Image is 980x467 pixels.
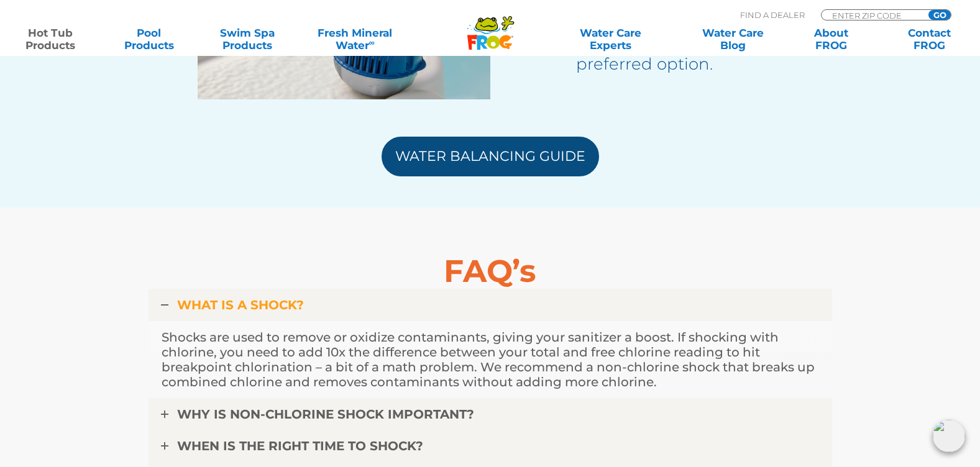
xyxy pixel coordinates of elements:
[177,297,304,312] span: WHAT IS A SHOCK?
[933,420,965,452] img: openIcon
[12,27,89,52] a: Hot TubProducts
[369,38,375,47] sup: ∞
[382,137,599,176] a: Water Balancing Guide
[307,27,403,52] a: Fresh MineralWater∞
[891,27,968,52] a: ContactFROG
[149,398,832,430] a: WHY IS NON-CHLORINE SHOCK IMPORTANT?
[793,27,869,52] a: AboutFROG
[111,27,187,52] a: PoolProducts
[928,10,951,20] input: GO
[549,27,673,52] a: Water CareExperts
[149,254,832,289] h5: FAQ’s
[740,9,805,20] p: Find A Dealer
[209,27,285,52] a: Swim SpaProducts
[695,27,771,52] a: Water CareBlog
[831,10,915,20] input: Zip Code Form
[177,407,474,422] span: WHY IS NON-CHLORINE SHOCK IMPORTANT?
[162,330,819,389] p: Shocks are used to remove or oxidize contaminants, giving your sanitizer a boost. If shocking wit...
[177,438,423,453] span: WHEN IS THE RIGHT TIME TO SHOCK?
[149,430,832,462] a: WHEN IS THE RIGHT TIME TO SHOCK?
[149,289,832,321] a: WHAT IS A SHOCK?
